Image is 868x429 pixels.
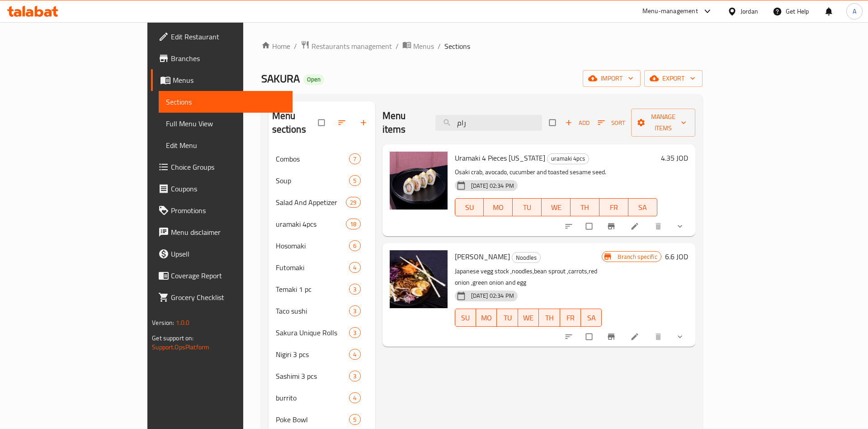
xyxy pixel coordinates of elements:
[455,198,484,216] button: SU
[349,153,360,164] div: items
[349,155,360,163] span: 7
[581,309,602,327] button: SA
[171,53,285,64] span: Branches
[152,341,209,353] a: Support.OpsPlatform
[276,262,349,273] span: Futomaki
[512,253,540,263] span: Noodles
[261,68,300,89] span: SAKURA
[152,317,174,329] span: Version:
[276,284,349,295] span: Temaki 1 pc
[349,415,360,424] span: 5
[565,118,590,128] span: Add
[346,219,360,229] div: items
[455,151,545,165] span: Uramaki 4 Pieces [US_STATE]
[151,221,292,243] a: Menu disclaimer
[476,309,497,327] button: MO
[522,311,535,324] span: WE
[151,265,292,286] a: Coverage Report
[269,148,375,170] div: Combos7
[580,218,599,235] span: Select to update
[171,248,285,259] span: Upsell
[590,73,633,84] span: import
[651,73,695,84] span: export
[151,286,292,308] a: Grocery Checklist
[601,216,623,236] button: Branch-specific-item
[603,201,625,214] span: FR
[516,201,538,214] span: TU
[151,243,292,265] a: Upsell
[599,198,628,216] button: FR
[539,309,560,327] button: TH
[276,392,349,403] span: burrito
[455,266,602,288] p: Japanese vegg stock ,noodles,bean sprout ,carrots,red onion ,green onion and egg
[349,372,360,381] span: 3
[435,115,542,131] input: search
[269,322,375,343] div: Sakura Unique Rolls3
[276,305,349,316] span: Taco sushi
[261,40,703,52] nav: breadcrumb
[390,152,448,210] img: Uramaki 4 Pieces California
[455,167,657,178] p: Osaki crab, avocado, cucumber and toasted sesame seed.
[159,113,292,134] a: Full Menu View
[349,329,360,337] span: 3
[459,201,481,214] span: SU
[276,327,349,338] span: Sakura Unique Rolls
[455,309,476,327] button: SU
[648,327,670,347] button: delete
[176,317,190,329] span: 1.0.0
[276,240,349,251] span: Hosomaki
[480,311,493,324] span: MO
[571,198,599,216] button: TH
[349,394,360,402] span: 4
[269,387,375,409] div: burrito4
[741,6,758,16] div: Jordan
[269,213,375,235] div: uramaki 4pcs18
[294,41,297,52] li: /
[518,309,539,327] button: WE
[630,332,641,341] a: Edit menu item
[269,170,375,191] div: Soup5
[574,201,596,214] span: TH
[563,116,592,130] span: Add item
[628,198,657,216] button: SA
[276,349,349,360] div: Nigiri 3 pcs
[630,222,641,231] a: Edit menu item
[311,41,392,52] span: Restaurants management
[171,162,285,172] span: Choice Groups
[276,219,346,229] span: uramaki 4pcs
[598,118,625,128] span: Sort
[413,41,434,52] span: Menus
[559,216,580,236] button: sort-choices
[560,309,581,327] button: FR
[513,198,542,216] button: TU
[171,205,285,216] span: Promotions
[544,114,563,131] span: Select section
[151,26,292,48] a: Edit Restaurant
[171,270,285,281] span: Coverage Report
[303,76,324,83] span: Open
[661,152,688,164] h6: 4.35 JOD
[349,263,360,272] span: 4
[601,327,623,347] button: Branch-specific-item
[484,198,513,216] button: MO
[670,216,692,236] button: show more
[349,307,360,315] span: 3
[166,140,285,151] span: Edit Menu
[171,227,285,238] span: Menu disclaimer
[545,201,567,214] span: WE
[467,181,518,190] span: [DATE] 02:34 PM
[269,235,375,257] div: Hosomaki6
[272,109,318,136] h2: Menu sections
[390,250,448,308] img: Miso Ramen
[151,48,292,69] a: Branches
[632,201,654,214] span: SA
[438,41,441,52] li: /
[276,197,346,208] span: Salad And Appetizer
[382,109,425,136] h2: Menu items
[349,305,360,316] div: items
[349,242,360,250] span: 6
[444,41,470,52] span: Sections
[564,311,577,324] span: FR
[301,40,392,52] a: Restaurants management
